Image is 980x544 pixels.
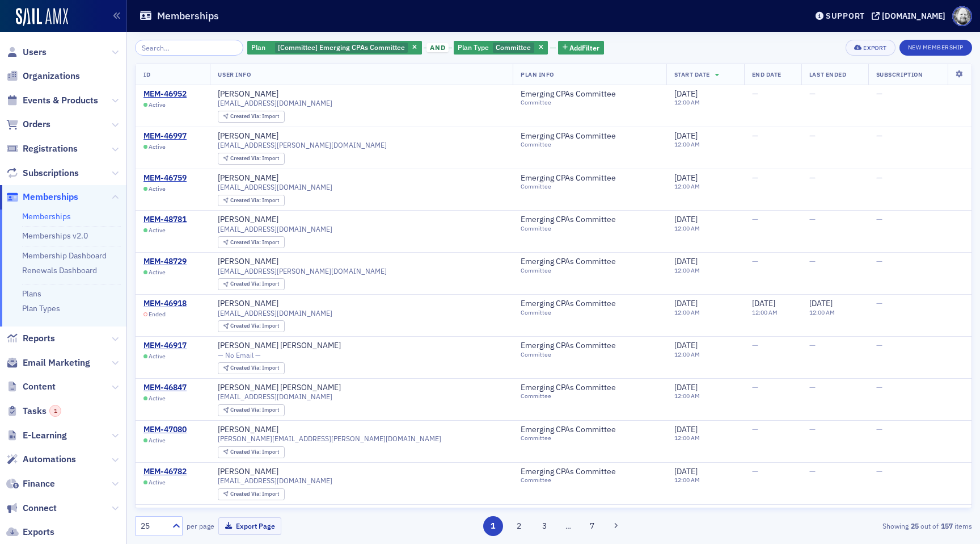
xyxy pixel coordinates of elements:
[218,173,278,183] a: [PERSON_NAME]
[218,257,278,267] a: [PERSON_NAME]
[674,476,700,484] time: 12:00 AM
[218,425,278,435] a: [PERSON_NAME]
[426,43,449,52] span: and
[23,453,76,466] span: Automations
[6,70,80,82] a: Organizations
[876,424,882,434] span: —
[674,466,698,476] span: [DATE]
[149,143,166,150] span: Active
[939,521,954,531] strong: 157
[23,167,79,179] span: Subscriptions
[6,332,55,345] a: Reports
[674,298,698,308] span: [DATE]
[6,478,55,490] a: Finance
[876,256,882,266] span: —
[674,98,700,106] time: 12:00 AM
[149,437,166,444] span: Active
[952,6,972,26] span: Profile
[752,70,782,78] span: End Date
[218,351,261,359] span: — No Email —
[558,41,605,55] button: AddFilter
[218,215,278,225] div: [PERSON_NAME]
[674,131,698,141] span: [DATE]
[218,89,278,99] a: [PERSON_NAME]
[521,392,626,400] div: Committee
[521,351,626,358] div: Committee
[809,308,835,316] time: 12:00 AM
[6,191,78,203] a: Memberships
[218,183,332,191] span: [EMAIL_ADDRESS][DOMAIN_NAME]
[230,407,279,413] div: Import
[809,173,816,183] span: —
[424,43,452,52] button: and
[143,299,187,309] div: MEM-46918
[143,467,187,477] div: MEM-46782
[674,256,698,266] span: [DATE]
[218,111,284,123] div: Created Via: Import
[876,214,882,224] span: —
[752,298,775,308] span: [DATE]
[218,141,387,149] span: [EMAIL_ADDRESS][PERSON_NAME][DOMAIN_NAME]
[674,140,700,148] time: 12:00 AM
[809,424,816,434] span: —
[521,183,626,190] div: Committee
[230,112,262,120] span: Created Via :
[218,267,387,275] span: [EMAIL_ADDRESS][PERSON_NAME][DOMAIN_NAME]
[569,43,599,53] span: Add Filter
[876,466,882,476] span: —
[458,43,489,52] span: Plan Type
[218,153,284,165] div: Created Via: Import
[752,173,758,183] span: —
[218,320,284,332] div: Created Via: Import
[521,341,626,351] a: Emerging CPAs Committee
[218,299,278,309] a: [PERSON_NAME]
[6,46,47,58] a: Users
[752,424,758,434] span: —
[141,520,166,532] div: 25
[674,89,698,99] span: [DATE]
[809,340,816,350] span: —
[23,118,50,131] span: Orders
[230,364,262,371] span: Created Via :
[6,502,57,514] a: Connect
[6,429,67,442] a: E-Learning
[535,516,555,536] button: 3
[230,154,262,162] span: Created Via :
[674,308,700,316] time: 12:00 AM
[521,467,626,477] a: Emerging CPAs Committee
[230,196,262,204] span: Created Via :
[149,311,166,318] span: Ended
[230,491,279,497] div: Import
[143,341,187,351] a: MEM-46917
[23,191,78,203] span: Memberships
[809,131,816,141] span: —
[496,43,531,52] span: Committee
[218,131,278,141] div: [PERSON_NAME]
[882,11,945,21] div: [DOMAIN_NAME]
[752,340,758,350] span: —
[218,517,281,535] button: Export Page
[876,298,882,308] span: —
[149,479,166,486] span: Active
[218,70,251,78] span: User Info
[143,383,187,393] div: MEM-46847
[6,526,54,538] a: Exports
[22,303,60,313] a: Plan Types
[143,257,187,267] a: MEM-48729
[23,46,47,58] span: Users
[521,309,626,316] div: Committee
[876,173,882,183] span: —
[6,118,50,131] a: Orders
[6,143,78,155] a: Registrations
[23,143,78,155] span: Registrations
[230,198,279,204] div: Import
[143,173,187,183] div: MEM-46759
[582,516,602,536] button: 7
[521,257,626,267] a: Emerging CPAs Committee
[149,395,166,402] span: Active
[143,425,187,435] div: MEM-47080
